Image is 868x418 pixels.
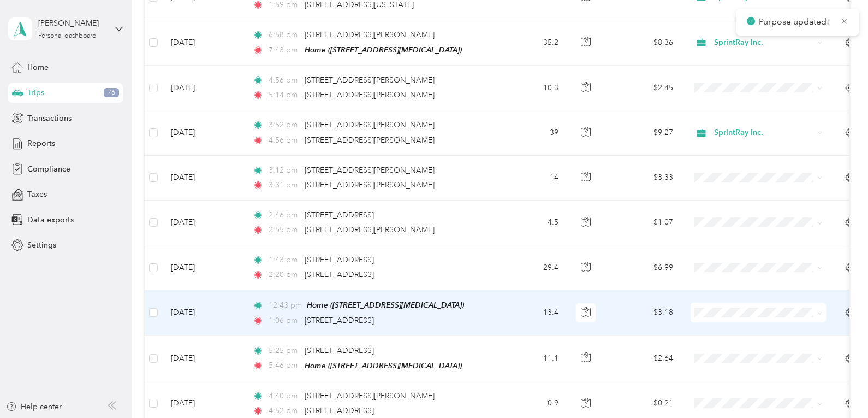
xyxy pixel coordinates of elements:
[269,254,300,266] span: 1:43 pm
[714,37,814,49] span: SprintRay Inc.
[305,346,374,355] span: [STREET_ADDRESS]
[269,345,300,357] span: 5:25 pm
[162,201,244,245] td: [DATE]
[27,239,56,251] span: Settings
[305,180,435,190] span: [STREET_ADDRESS][PERSON_NAME]
[305,391,435,401] span: [STREET_ADDRESS][PERSON_NAME]
[305,120,435,129] span: [STREET_ADDRESS][PERSON_NAME]
[495,201,567,245] td: 4.5
[104,88,119,98] span: 76
[27,113,72,124] span: Transactions
[305,406,374,415] span: [STREET_ADDRESS]
[305,225,435,234] span: [STREET_ADDRESS][PERSON_NAME]
[495,290,567,335] td: 13.4
[269,29,300,41] span: 6:58 pm
[759,15,832,29] p: Purpose updated!
[269,119,300,131] span: 3:52 pm
[714,127,814,139] span: SprintRay Inc.
[162,156,244,201] td: [DATE]
[27,87,44,98] span: Trips
[269,299,302,311] span: 12:43 pm
[269,179,300,191] span: 3:31 pm
[27,62,49,73] span: Home
[305,75,435,85] span: [STREET_ADDRESS][PERSON_NAME]
[27,138,55,149] span: Reports
[605,20,682,66] td: $8.36
[162,66,244,110] td: [DATE]
[269,360,300,372] span: 5:46 pm
[162,336,244,381] td: [DATE]
[305,316,374,325] span: [STREET_ADDRESS]
[162,20,244,66] td: [DATE]
[495,336,567,381] td: 11.1
[605,336,682,381] td: $2.64
[162,290,244,335] td: [DATE]
[305,210,374,220] span: [STREET_ADDRESS]
[305,270,374,279] span: [STREET_ADDRESS]
[605,110,682,155] td: $9.27
[495,156,567,201] td: 14
[307,301,464,309] span: Home ([STREET_ADDRESS][MEDICAL_DATA])
[38,33,97,39] div: Personal dashboard
[269,89,300,101] span: 5:14 pm
[162,245,244,290] td: [DATE]
[807,357,868,418] iframe: Everlance-gr Chat Button Frame
[269,224,300,236] span: 2:55 pm
[269,315,300,327] span: 1:06 pm
[495,66,567,110] td: 10.3
[269,164,300,176] span: 3:12 pm
[495,20,567,66] td: 35.2
[38,17,106,29] div: [PERSON_NAME]
[605,290,682,335] td: $3.18
[305,136,435,145] span: [STREET_ADDRESS][PERSON_NAME]
[305,255,374,264] span: [STREET_ADDRESS]
[269,74,300,86] span: 4:56 pm
[269,269,300,281] span: 2:20 pm
[495,245,567,290] td: 29.4
[605,156,682,201] td: $3.33
[27,163,70,175] span: Compliance
[305,45,462,54] span: Home ([STREET_ADDRESS][MEDICAL_DATA])
[305,30,435,39] span: [STREET_ADDRESS][PERSON_NAME]
[269,390,300,402] span: 4:40 pm
[605,245,682,290] td: $6.99
[6,401,62,413] button: Help center
[605,66,682,110] td: $2.45
[269,134,300,146] span: 4:56 pm
[269,405,300,417] span: 4:52 pm
[305,90,435,99] span: [STREET_ADDRESS][PERSON_NAME]
[27,214,74,226] span: Data exports
[269,44,300,56] span: 7:43 pm
[162,110,244,155] td: [DATE]
[269,209,300,221] span: 2:46 pm
[605,201,682,245] td: $1.07
[305,166,435,175] span: [STREET_ADDRESS][PERSON_NAME]
[495,110,567,155] td: 39
[27,189,47,200] span: Taxes
[305,361,462,370] span: Home ([STREET_ADDRESS][MEDICAL_DATA])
